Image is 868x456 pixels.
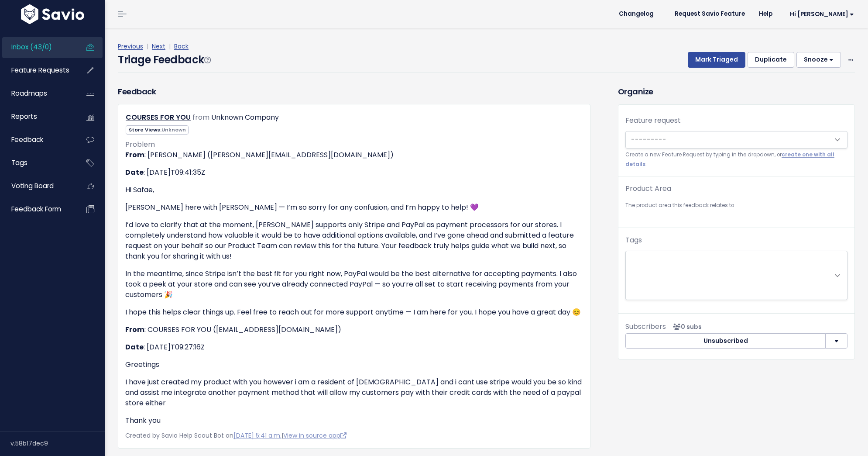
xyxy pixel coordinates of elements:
[125,185,583,195] p: Hi Safae,
[118,42,143,51] a: Previous
[125,342,144,352] strong: Date
[619,11,654,17] span: Changelog
[19,4,86,24] img: logo-white.9d6f32f41409.svg
[125,342,583,352] p: : [DATE]T09:27:16Z
[688,52,745,68] button: Mark Triaged
[11,158,27,167] span: Tags
[11,66,69,75] span: Feature Requests
[145,42,150,51] span: |
[174,42,189,51] a: Back
[2,37,72,57] a: Inbox (43/0)
[11,181,54,190] span: Voting Board
[283,431,347,440] a: View in source app
[161,126,186,133] span: Unknown
[625,321,666,332] span: Subscribers
[126,125,189,135] span: Store Views:
[125,167,583,178] p: : [DATE]T09:41:35Z
[11,42,52,52] span: Inbox (43/0)
[125,202,583,213] p: [PERSON_NAME] here with [PERSON_NAME] — I’m so sorry for any confusion, and I’m happy to help! 💜
[118,52,210,68] h4: Triage Feedback
[625,183,671,194] label: Product Area
[2,176,72,196] a: Voting Board
[2,199,72,219] a: Feedback form
[125,307,583,318] p: I hope this helps clear things up. Feel free to reach out for more support anytime — I am here fo...
[625,115,681,126] label: Feature request
[625,333,826,349] button: Unsubscribed
[618,86,855,97] h3: Organize
[752,7,779,21] a: Help
[11,135,43,144] span: Feedback
[2,153,72,173] a: Tags
[125,150,144,160] strong: From
[668,7,752,21] a: Request Savio Feature
[233,431,281,440] a: [DATE] 5:41 a.m.
[11,112,37,121] span: Reports
[125,415,583,426] p: Thank you
[125,359,583,370] p: Greetings
[669,322,702,331] span: <p><strong>Subscribers</strong><br><br> No subscribers yet<br> </p>
[10,432,105,455] div: v.58b17dec9
[192,112,209,122] span: from
[167,42,172,51] span: |
[125,150,583,160] p: : [PERSON_NAME] ([PERSON_NAME][EMAIL_ADDRESS][DOMAIN_NAME])
[125,377,583,408] p: I have just created my product with you however i am a resident of [DEMOGRAPHIC_DATA] and i cant ...
[125,167,144,177] strong: Date
[125,220,583,262] p: I’d love to clarify that at the moment, [PERSON_NAME] supports only Stripe and PayPal as payment ...
[2,130,72,150] a: Feedback
[625,151,834,167] a: create one with all details
[625,201,847,210] small: The product area this feedback relates to
[2,107,72,127] a: Reports
[625,150,847,169] small: Create a new Feature Request by typing in the dropdown, or .
[796,52,841,68] button: Snooze
[2,83,72,104] a: Roadmaps
[125,269,583,300] p: In the meantime, since Stripe isn’t the best fit for you right now, PayPal would be the best alte...
[11,204,61,214] span: Feedback form
[211,111,279,124] div: Unknown Company
[126,112,191,122] a: COURSES FOR YOU
[125,325,583,335] p: : COURSES FOR YOU ([EMAIL_ADDRESS][DOMAIN_NAME])
[625,235,642,245] label: Tags
[748,52,794,68] button: Duplicate
[152,42,165,51] a: Next
[125,431,347,440] span: Created by Savio Help Scout Bot on |
[2,60,72,80] a: Feature Requests
[125,139,155,149] span: Problem
[118,86,156,97] h3: Feedback
[125,325,144,335] strong: From
[11,89,47,98] span: Roadmaps
[779,7,861,21] a: Hi [PERSON_NAME]
[790,11,854,17] span: Hi [PERSON_NAME]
